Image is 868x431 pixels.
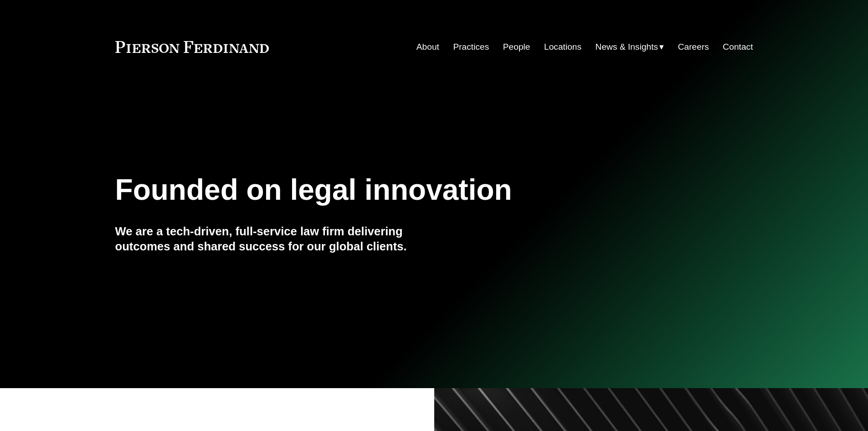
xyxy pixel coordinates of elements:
span: News & Insights [596,39,658,55]
a: Locations [544,38,581,56]
a: About [416,38,439,56]
h4: We are a tech-driven, full-service law firm delivering outcomes and shared success for our global... [115,224,434,254]
a: Practices [453,38,489,56]
a: People [503,38,530,56]
a: Contact [723,38,753,56]
a: folder dropdown [596,38,664,56]
h1: Founded on legal innovation [115,173,647,207]
a: Careers [678,38,709,56]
